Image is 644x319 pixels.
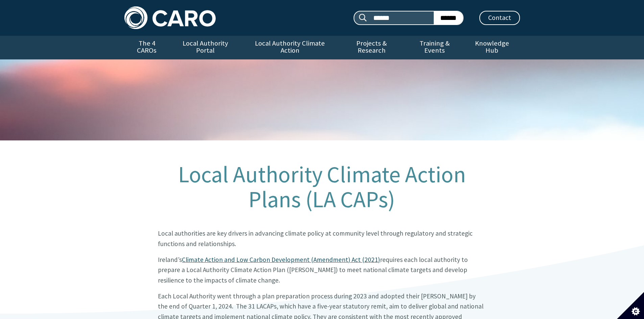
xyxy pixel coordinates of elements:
[124,6,216,29] img: Caro logo
[464,36,520,59] a: Knowledge Hub
[158,162,486,212] h1: Local Authority Climate Action Plans (LA CAPs)
[405,36,464,59] a: Training & Events
[158,255,468,284] big: Ireland’s requires each local authority to prepare a Local Authority Climate Action Plan ([PERSON...
[479,11,520,25] a: Contact
[124,36,169,59] a: The 4 CAROs
[242,36,338,59] a: Local Authority Climate Action
[617,292,644,319] button: Set cookie preferences
[158,229,473,248] big: Local authorities are key drivers in advancing climate policy at community level through regulato...
[182,255,380,263] a: Climate Action and Low Carbon Development (Amendment) Act (2021)
[338,36,405,59] a: Projects & Research
[169,36,242,59] a: Local Authority Portal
